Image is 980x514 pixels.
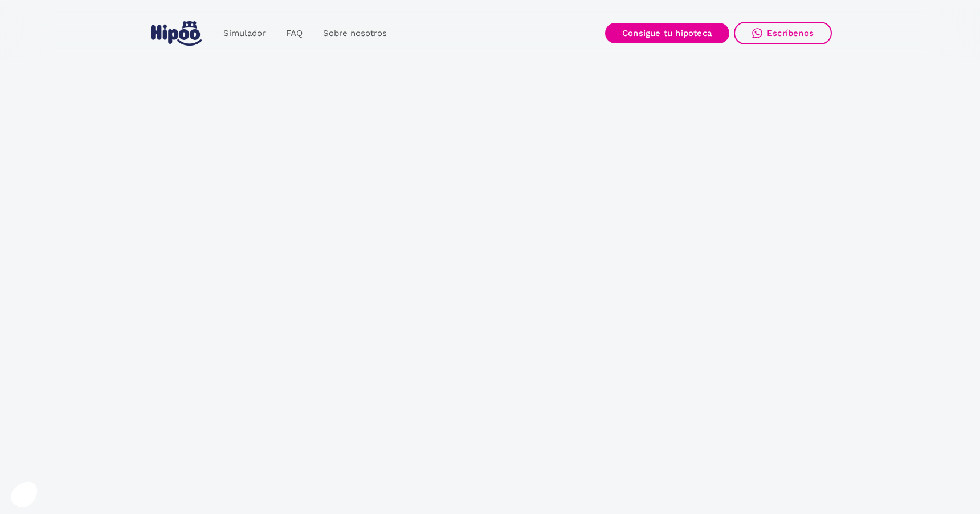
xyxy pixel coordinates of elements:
[213,22,276,44] a: Simulador
[767,28,814,38] div: Escríbenos
[313,22,397,44] a: Sobre nosotros
[148,17,204,50] a: home
[605,23,729,43] a: Consigue tu hipoteca
[734,22,832,44] a: Escríbenos
[276,22,313,44] a: FAQ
